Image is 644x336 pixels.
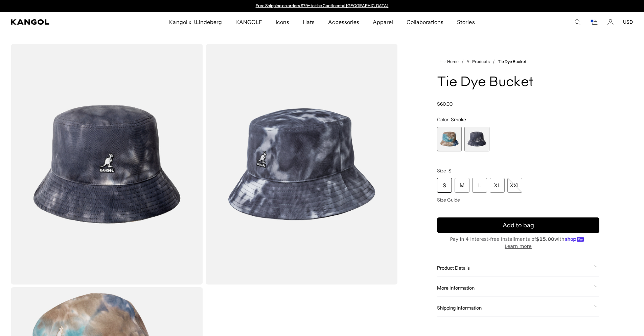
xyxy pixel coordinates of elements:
[437,75,599,90] h1: Tie Dye Bucket
[296,12,321,32] a: Hats
[472,178,487,193] div: L
[252,3,392,9] div: 1 of 2
[373,12,393,32] span: Apparel
[437,58,599,66] nav: breadcrumbs
[328,12,359,32] span: Accessories
[303,12,315,32] span: Hats
[321,12,366,32] a: Accessories
[276,12,289,32] span: Icons
[440,59,459,65] a: Home
[446,59,459,64] span: Home
[464,127,489,151] label: Smoke
[437,305,591,311] span: Shipping Information
[252,3,392,9] slideshow-component: Announcement bar
[366,12,400,32] a: Apparel
[437,178,452,193] div: S
[437,197,460,203] span: Size Guide
[490,178,505,193] div: XL
[623,19,633,25] button: USD
[229,12,269,32] a: KANGOLF
[437,127,462,151] label: Earth Tone
[437,285,591,291] span: More Information
[437,117,448,123] span: Color
[235,12,262,32] span: KANGOLF
[206,44,398,285] img: color-smoke
[437,168,446,174] span: Size
[590,19,598,25] button: Cart
[490,58,495,66] li: /
[459,58,464,66] li: /
[455,178,469,193] div: M
[437,265,591,271] span: Product Details
[269,12,296,32] a: Icons
[464,127,489,151] div: 2 of 2
[252,3,392,9] div: Announcement
[437,217,599,233] button: Add to bag
[451,117,466,123] span: Smoke
[407,12,443,32] span: Collaborations
[457,12,475,32] span: Stories
[437,127,462,151] div: 1 of 2
[11,19,112,25] a: Kangol
[507,178,522,193] div: XXL
[574,19,580,25] summary: Search here
[169,12,222,32] span: Kangol x J.Lindeberg
[11,44,203,285] img: color-smoke
[450,12,481,32] a: Stories
[466,59,490,64] a: All Products
[437,101,453,107] span: $60.00
[607,19,614,25] a: Account
[400,12,450,32] a: Collaborations
[498,59,527,64] a: Tie Dye Bucket
[503,221,534,230] span: Add to bag
[162,12,229,32] a: Kangol x J.Lindeberg
[256,3,389,8] a: Free Shipping on orders $79+ to the Continental [GEOGRAPHIC_DATA]
[448,168,452,174] span: S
